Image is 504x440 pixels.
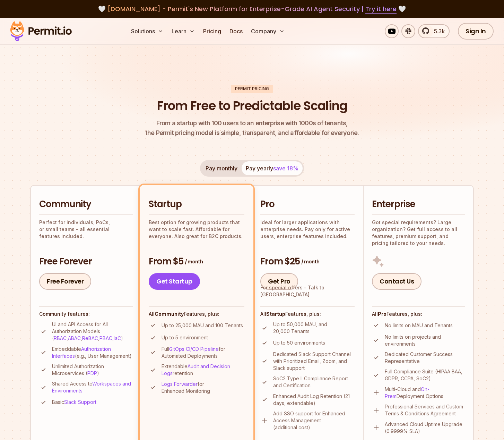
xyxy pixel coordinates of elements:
[266,311,285,317] strong: Startup
[169,24,198,38] button: Learn
[128,24,166,38] button: Solutions
[82,335,98,341] a: ReBAC
[52,321,133,342] p: UI and API Access for All Authorization Models ( , , , , )
[149,255,244,268] h3: From $5
[365,5,397,14] a: Try it here
[301,258,319,265] span: / month
[273,410,355,431] p: Add SSO support for Enhanced Access Management (additional cost)
[52,346,111,359] a: Authorization Interfaces
[385,322,453,329] p: No limits on MAU and Tenants
[227,24,245,38] a: Docs
[385,403,465,417] p: Professional Services and Custom Terms & Conditions Agreement
[273,321,355,335] p: Up to 50,000 MAU, and 20,000 Tenants
[39,273,91,290] a: Free Forever
[273,375,355,389] p: SoC2 Type II Compliance Report and Certification
[231,85,273,93] div: Permit Pricing
[39,255,133,268] h3: Free Forever
[169,346,219,352] a: GitOps CI/CD Pipeline
[260,255,355,268] h3: From $25
[64,399,96,405] a: Slack Support
[200,24,224,38] a: Pricing
[385,368,465,382] p: Full Compliance Suite (HIPAA BAA, GDPR, CCPA, SoC2)
[372,219,465,247] p: Got special requirements? Large organization? Get full access to all features, premium support, a...
[149,219,244,240] p: Best option for growing products that want to scale fast. Affordable for everyone. Also great for...
[52,346,133,359] p: Embeddable (e.g., User Management)
[260,284,355,298] div: For special offers -
[99,335,112,341] a: PBAC
[7,19,75,43] img: Permit logo
[157,97,347,115] h1: From Free to Predictable Scaling
[418,24,450,38] a: 5.3k
[162,363,230,376] a: Audit and Decision Logs
[385,333,465,347] p: No limits on projects and environments
[155,311,184,317] strong: Community
[52,380,133,394] p: Shared Access to
[52,363,133,377] p: Unlimited Authorization Microservices ( )
[385,351,465,365] p: Dedicated Customer Success Representative
[260,273,298,290] a: Get Pro
[87,370,97,376] a: PDP
[458,23,494,40] a: Sign In
[385,386,429,399] a: On-Prem
[39,219,133,240] p: Perfect for individuals, PoCs, or small teams - all essential features included.
[162,381,244,395] p: for Enhanced Monitoring
[162,346,244,359] p: Full for Automated Deployments
[372,273,422,290] a: Contact Us
[385,421,465,435] p: Advanced Cloud Uptime Upgrade (0.9999% SLA)
[385,386,465,400] p: Multi-Cloud and Deployment Options
[162,322,243,329] p: Up to 25,000 MAU and 100 Tenants
[145,118,359,138] p: the Permit pricing model is simple, transparent, and affordable for everyone.
[372,311,465,318] h4: All Features, plus:
[273,393,355,407] p: Enhanced Audit Log Retention (21 days, extendable)
[162,363,244,377] p: Extendable retention
[39,198,133,211] h2: Community
[260,198,355,211] h2: Pro
[68,335,81,341] a: ABAC
[52,399,96,406] p: Basic
[145,118,359,128] span: From a startup with 100 users to an enterprise with 1000s of tenants,
[149,311,244,318] h4: All Features, plus:
[162,334,208,341] p: Up to 5 environment
[185,258,203,265] span: / month
[149,273,200,290] a: Get Startup
[378,311,386,317] strong: Pro
[260,311,355,318] h4: All Features, plus:
[260,219,355,240] p: Ideal for larger applications with enterprise needs. Pay only for active users, enterprise featur...
[114,335,121,341] a: IaC
[248,24,287,38] button: Company
[54,335,67,341] a: RBAC
[107,5,397,13] span: [DOMAIN_NAME] - Permit's New Platform for Enterprise-Grade AI Agent Security |
[273,351,355,372] p: Dedicated Slack Support Channel with Prioritized Email, Zoom, and Slack support
[430,27,445,35] span: 5.3k
[372,198,465,211] h2: Enterprise
[149,198,244,211] h2: Startup
[39,311,133,318] h4: Community features:
[17,4,487,14] div: 🤍 🤍
[273,339,325,346] p: Up to 50 environments
[201,161,242,175] button: Pay monthly
[162,381,198,387] a: Logs Forwarder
